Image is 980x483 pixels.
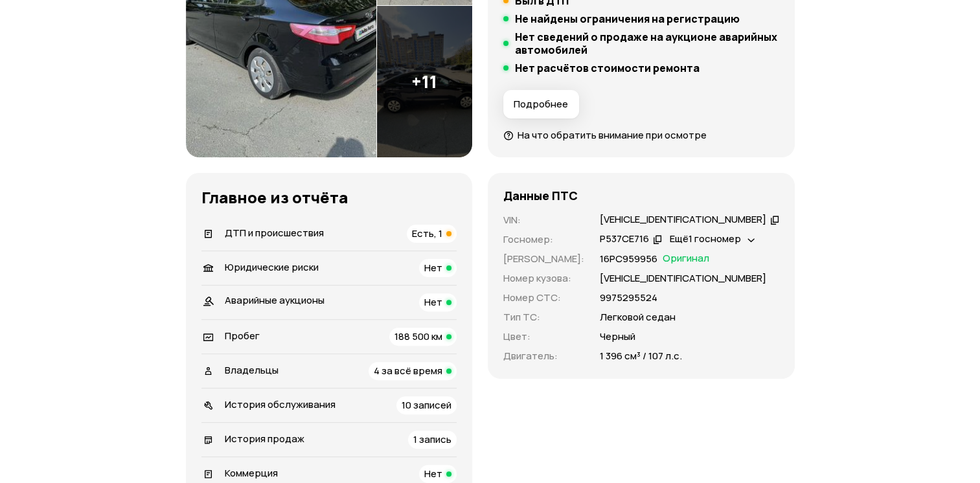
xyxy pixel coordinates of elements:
span: Нет [424,295,442,309]
span: Есть, 1 [412,227,442,240]
p: VIN : [503,213,584,227]
span: На что обратить внимание при осмотре [518,128,707,142]
p: Цвет : [503,330,584,344]
span: Нет [424,467,442,480]
span: Оригинал [663,252,709,266]
p: 1 396 см³ / 107 л.с. [600,349,682,363]
span: 10 записей [402,398,451,412]
p: Легковой седан [600,310,676,324]
p: 9975295524 [600,291,657,305]
span: 1 запись [413,432,451,446]
p: 16РС959956 [600,252,657,266]
span: Ещё 1 госномер [670,232,741,245]
span: Юридические риски [225,260,319,274]
span: 4 за всё время [374,364,442,377]
p: [VEHICLE_IDENTIFICATION_NUMBER] [600,271,766,286]
p: Тип ТС : [503,310,584,324]
button: Подробнее [503,90,579,118]
p: Номер СТС : [503,291,584,305]
div: Р537СЕ716 [600,232,649,246]
span: Нет [424,261,442,275]
h5: Нет сведений о продаже на аукционе аварийных автомобилей [515,30,779,56]
p: Номер кузова : [503,271,584,286]
p: Госномер : [503,232,584,247]
span: История продаж [225,432,304,445]
p: Черный [600,330,635,344]
span: Пробег [225,329,260,343]
span: 188 500 км [394,330,442,343]
a: На что обратить внимание при осмотре [503,128,707,142]
p: [PERSON_NAME] : [503,252,584,266]
h3: Главное из отчёта [201,188,457,207]
h4: Данные ПТС [503,188,578,203]
span: История обслуживания [225,398,336,411]
span: Коммерция [225,466,278,480]
span: Аварийные аукционы [225,293,325,307]
span: Владельцы [225,363,279,377]
span: ДТП и происшествия [225,226,324,240]
h5: Не найдены ограничения на регистрацию [515,12,740,25]
h5: Нет расчётов стоимости ремонта [515,62,700,74]
p: Двигатель : [503,349,584,363]
div: [VEHICLE_IDENTIFICATION_NUMBER] [600,213,766,227]
span: Подробнее [514,98,568,111]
